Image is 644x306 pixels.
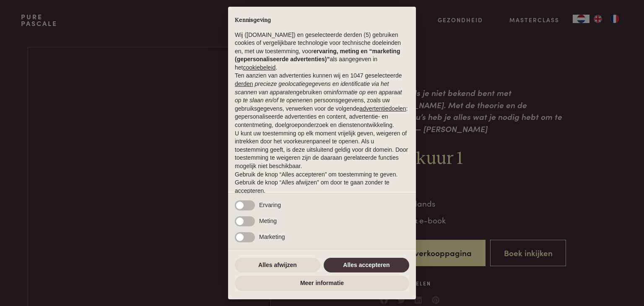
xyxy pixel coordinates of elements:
[259,218,277,224] span: Meting
[259,233,285,240] span: Marketing
[235,17,409,24] h2: Kennisgeving
[235,89,402,104] em: informatie op een apparaat op te slaan en/of te openen
[235,130,409,171] p: U kunt uw toestemming op elk moment vrijelijk geven, weigeren of intrekken door het voorkeurenpan...
[235,48,400,63] strong: ervaring, meting en “marketing (gepersonaliseerde advertenties)”
[259,202,281,208] span: Ervaring
[235,31,409,72] p: Wij ([DOMAIN_NAME]) en geselecteerde derden (5) gebruiken cookies of vergelijkbare technologie vo...
[324,258,409,273] button: Alles accepteren
[235,171,409,195] p: Gebruik de knop “Alles accepteren” om toestemming te geven. Gebruik de knop “Alles afwijzen” om d...
[235,80,253,88] button: derden
[359,105,406,113] button: advertentiedoelen
[235,72,409,129] p: Ten aanzien van advertenties kunnen wij en 1047 geselecteerde gebruiken om en persoonsgegevens, z...
[235,80,389,96] em: precieze geolocatiegegevens en identificatie via het scannen van apparaten
[235,258,320,273] button: Alles afwijzen
[235,276,409,291] button: Meer informatie
[243,64,275,71] a: cookiebeleid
